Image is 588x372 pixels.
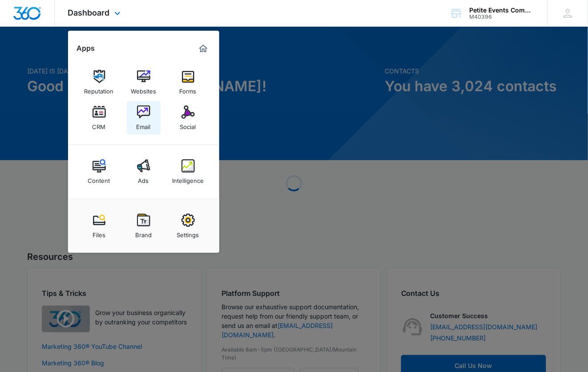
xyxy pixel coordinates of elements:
[137,119,151,130] div: Email
[135,227,152,239] div: Brand
[127,101,161,135] a: Email
[131,83,156,95] div: Websites
[196,41,210,56] a: Marketing 360® Dashboard
[77,44,95,53] h2: Apps
[82,209,116,243] a: Files
[138,173,149,184] div: Ads
[127,65,161,99] a: Websites
[171,155,205,189] a: Intelligence
[180,119,196,130] div: Social
[85,83,114,95] div: Reputation
[82,65,116,99] a: Reputation
[93,227,105,239] div: Files
[470,7,535,14] div: account name
[68,8,110,17] span: Dashboard
[171,101,205,135] a: Social
[171,209,205,243] a: Settings
[127,209,161,243] a: Brand
[180,83,197,95] div: Forms
[171,65,205,99] a: Forms
[88,173,110,184] div: Content
[177,227,199,239] div: Settings
[93,119,106,130] div: CRM
[82,101,116,135] a: CRM
[172,173,204,184] div: Intelligence
[82,155,116,189] a: Content
[127,155,161,189] a: Ads
[470,14,535,20] div: account id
